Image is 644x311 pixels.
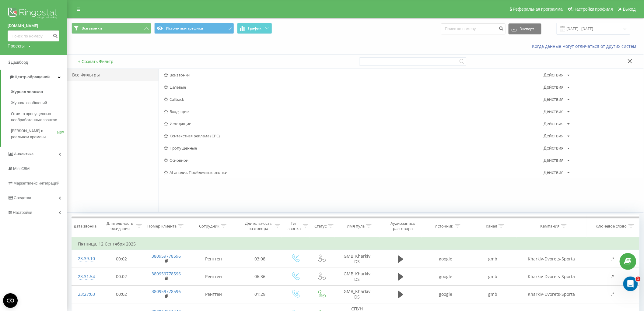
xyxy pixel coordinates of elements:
[237,23,272,34] button: График
[3,293,18,308] button: Open CMP widget
[469,285,516,303] td: gmb
[11,100,47,106] span: Журнал сообщений
[544,97,564,101] div: Действия
[14,196,31,200] span: Средства
[573,7,613,12] span: Настройки профиля
[164,122,544,126] span: Исходящие
[164,97,544,101] span: Callback
[164,73,544,77] span: Все звонки
[544,134,564,138] div: Действия
[8,23,59,29] a: [DOMAIN_NAME]
[76,59,115,64] button: + Создать Фильтр
[544,73,564,77] div: Действия
[11,111,64,123] span: Отчет о пропущенных необработанных звонках
[100,250,144,268] td: 00:02
[385,221,420,231] div: Аудиозапись разговора
[636,277,641,281] span: 1
[152,288,181,294] a: 380959778596
[164,146,544,150] span: Пропущенные
[14,152,33,156] span: Аналитика
[334,268,380,285] td: GMB_Kharkiv DS
[78,253,94,265] div: 23:39:10
[516,268,586,285] td: Kharkiv-Dvorets-Sporta
[74,224,96,229] div: Дата звонка
[11,108,67,125] a: Отчет о пропущенных необработанных звонках
[623,7,636,12] span: Выход
[541,224,560,229] div: Кампания
[248,26,262,30] span: График
[105,221,135,231] div: Длительность ожидания
[243,221,273,231] div: Длительность разговора
[334,250,380,268] td: GMB_Kharkiv DS
[469,268,516,285] td: gmb
[78,288,94,300] div: 23:27:03
[147,224,177,229] div: Номер клиента
[82,26,102,31] span: Все звонки
[435,224,453,229] div: Источник
[72,23,151,34] button: Все звонки
[509,23,541,34] button: Экспорт
[152,253,181,259] a: 380959778596
[11,125,67,143] a: [PERSON_NAME] в реальном времениNEW
[422,268,469,285] td: google
[486,224,497,229] div: Канал
[314,224,327,229] div: Статус
[623,277,638,291] iframe: Intercom live chat
[238,250,282,268] td: 03:08
[8,43,25,49] div: Проекты
[164,134,544,138] span: Контекстная реклама (CPC)
[15,75,50,79] span: Центр обращений
[544,122,564,126] div: Действия
[544,85,564,89] div: Действия
[189,285,238,303] td: Рентген
[544,109,564,114] div: Действия
[1,70,67,84] a: Центр обращений
[544,170,564,175] div: Действия
[626,58,635,65] button: Закрыть
[544,158,564,162] div: Действия
[238,285,282,303] td: 01:29
[11,128,57,140] span: [PERSON_NAME] в реальном времени
[287,221,301,231] div: Тип звонка
[516,250,586,268] td: Kharkiv-Dvorets-Sporta
[347,224,365,229] div: Имя пула
[596,224,627,229] div: Ключевое слово
[238,268,282,285] td: 06:36
[13,181,59,186] span: Маркетплейс интеграций
[334,285,380,303] td: GMB_Kharkiv DS
[11,87,67,97] a: Журнал звонков
[11,97,67,108] a: Журнал сообщений
[469,250,516,268] td: gmb
[513,7,563,12] span: Реферальная программа
[164,109,544,114] span: Входящие
[164,85,544,89] span: Целевые
[199,224,219,229] div: Сотрудник
[100,268,144,285] td: 00:02
[152,271,181,277] a: 380959778596
[189,268,238,285] td: Рентген
[441,23,506,34] input: Поиск по номеру
[164,158,544,162] span: Основной
[100,285,144,303] td: 00:02
[422,285,469,303] td: google
[544,146,564,150] div: Действия
[67,69,159,81] div: Все Фильтры
[8,30,59,41] input: Поиск по номеру
[8,6,59,21] img: Ringostat logo
[532,43,639,49] a: Когда данные могут отличаться от других систем
[78,271,94,283] div: 23:31:54
[154,23,234,34] button: Источники трафика
[11,89,43,95] span: Журнал звонков
[13,166,30,171] span: Mini CRM
[164,170,544,175] span: AI-анализ. Проблемные звонки
[13,210,32,215] span: Настройки
[422,250,469,268] td: google
[516,285,586,303] td: Kharkiv-Dvorets-Sporta
[189,250,238,268] td: Рентген
[11,60,28,65] span: Дашборд
[72,238,639,250] td: Пятница, 12 Сентября 2025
